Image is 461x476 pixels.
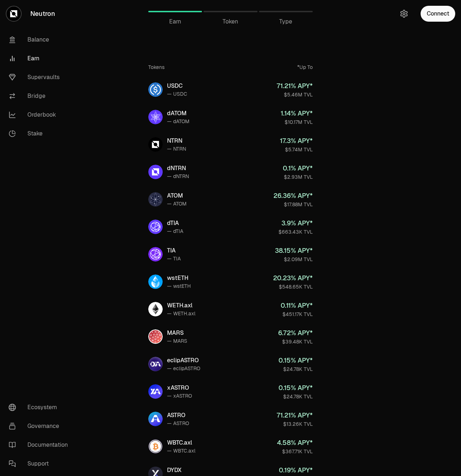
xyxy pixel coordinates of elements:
[142,351,319,377] a: eclipASTROeclipASTRO— eclipASTRO0.15% APY*$24.78K TVL
[142,241,319,267] a: TIATIA— TIA38.15% APY*$2.09M TVL
[167,137,186,145] div: NTRN
[142,378,319,404] a: xASTROxASTRO— xASTRO0.15% APY*$24.78K TVL
[167,82,187,90] div: USDC
[277,91,313,98] div: $5.46M TVL
[167,164,189,173] div: dNTRN
[278,338,313,345] div: $39.48K TVL
[279,465,313,475] div: 0.19 % APY*
[167,118,189,125] div: — dATOM
[3,68,78,87] a: Supervaults
[167,219,183,228] div: dTIA
[148,384,163,399] img: xASTRO
[167,365,200,372] div: — eclipASTRO
[142,131,319,157] a: NTRNNTRN— NTRN17.3% APY*$5.74M TVL
[279,17,292,26] span: Type
[223,17,238,26] span: Token
[275,256,313,263] div: $2.09M TVL
[148,3,202,20] a: Earn
[167,173,189,180] div: — dNTRN
[148,329,163,344] img: MARS
[278,218,313,228] div: 3.9 % APY*
[148,439,163,454] img: WBTC.axl
[273,283,313,290] div: $548.65K TVL
[278,383,313,393] div: 0.15 % APY*
[148,165,163,179] img: dNTRN
[277,438,313,448] div: 4.58 % APY*
[167,109,189,118] div: dATOM
[283,173,313,181] div: $2.93M TVL
[142,159,319,185] a: dNTRNdNTRN— dNTRN0.1% APY*$2.93M TVL
[148,220,163,234] img: dTIA
[148,110,163,124] img: dATOM
[273,191,313,201] div: 26.36 % APY*
[167,228,183,235] div: — dTIA
[167,337,187,345] div: — MARS
[142,296,319,322] a: WETH.axlWETH.axl— WETH.axl0.11% APY*$451.17K TVL
[277,420,313,428] div: $13.26K TVL
[167,411,189,420] div: ASTRO
[167,384,192,392] div: xASTRO
[278,365,313,373] div: $24.78K TVL
[280,146,313,153] div: $5.74M TVL
[167,310,196,317] div: — WETH.axl
[277,410,313,420] div: 71.21 % APY*
[148,64,164,71] div: Tokens
[148,82,163,97] img: USDC
[3,30,78,49] a: Balance
[142,104,319,130] a: dATOMdATOM— dATOM1.14% APY*$10.17M TVL
[3,87,78,105] a: Bridge
[167,329,187,337] div: MARS
[3,417,78,436] a: Governance
[277,81,313,91] div: 71.21 % APY*
[148,192,163,207] img: ATOM
[283,163,313,173] div: 0.1 % APY*
[281,118,313,126] div: $10.17M TVL
[167,200,186,207] div: — ATOM
[142,214,319,240] a: dTIAdTIA— dTIA3.9% APY*$663.43K TVL
[278,228,313,235] div: $663.43K TVL
[281,311,313,318] div: $451.17K TVL
[167,274,191,282] div: wstETH
[297,64,313,71] div: *Up To
[3,49,78,68] a: Earn
[167,282,191,290] div: — wstETH
[167,145,186,152] div: — NTRN
[281,108,313,118] div: 1.14 % APY*
[148,302,163,316] img: WETH.axl
[167,392,192,399] div: — xASTRO
[148,412,163,426] img: ASTRO
[280,136,313,146] div: 17.3 % APY*
[167,447,196,454] div: — WBTC.axl
[167,255,181,262] div: — TIA
[3,124,78,143] a: Stake
[3,454,78,473] a: Support
[278,393,313,400] div: $24.78K TVL
[148,247,163,261] img: TIA
[167,356,200,365] div: eclipASTRO
[167,90,187,98] div: — USDC
[167,301,196,310] div: WETH.axl
[421,6,455,22] button: Connect
[142,186,319,212] a: ATOMATOM— ATOM26.36% APY*$17.88M TVL
[142,77,319,103] a: USDCUSDC— USDC71.21% APY*$5.46M TVL
[277,448,313,455] div: $367.71K TVL
[169,17,181,26] span: Earn
[167,420,189,427] div: — ASTRO
[142,269,319,295] a: wstETHwstETH— wstETH20.23% APY*$548.65K TVL
[278,328,313,338] div: 6.72 % APY*
[167,191,186,200] div: ATOM
[142,406,319,432] a: ASTROASTRO— ASTRO71.21% APY*$13.26K TVL
[273,273,313,283] div: 20.23 % APY*
[142,433,319,459] a: WBTC.axlWBTC.axl— WBTC.axl4.58% APY*$367.71K TVL
[3,105,78,124] a: Orderbook
[148,357,163,371] img: eclipASTRO
[273,201,313,208] div: $17.88M TVL
[275,246,313,256] div: 38.15 % APY*
[167,246,181,255] div: TIA
[148,274,163,289] img: wstETH
[148,137,163,152] img: NTRN
[3,436,78,454] a: Documentation
[142,324,319,350] a: MARSMARS— MARS6.72% APY*$39.48K TVL
[167,466,186,475] div: DYDX
[167,438,196,447] div: WBTC.axl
